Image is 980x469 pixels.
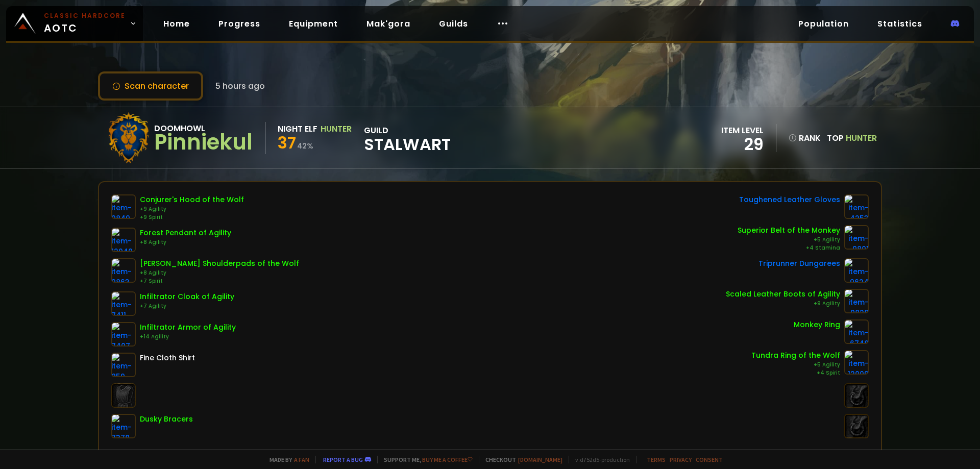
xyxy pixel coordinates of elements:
img: item-859 [111,353,136,377]
a: Report a bug [323,456,363,463]
span: 5 hours ago [215,80,265,92]
div: Doomhowl [154,122,253,135]
div: +9 Agility [140,205,244,213]
div: rank [789,132,821,144]
a: a fan [294,456,309,463]
span: 37 [278,131,296,154]
span: Made by [263,456,309,463]
div: +8 Agility [140,238,231,246]
div: Pinniekul [154,135,253,150]
div: item level [721,124,764,137]
img: item-9863 [111,258,136,283]
small: 42 % [297,141,313,151]
a: Progress [210,13,268,34]
img: item-9828 [844,289,869,313]
a: Home [155,13,198,34]
a: Privacy [670,456,692,463]
a: Population [790,13,857,34]
span: Checkout [479,456,562,463]
div: +9 Agility [726,300,840,308]
div: Forest Pendant of Agility [140,228,231,238]
div: Scaled Leather Boots of Agility [726,289,840,300]
a: Equipment [281,13,346,34]
img: item-12040 [111,228,136,252]
a: Mak'gora [358,13,419,34]
div: +7 Spirit [140,277,299,285]
img: item-9801 [844,225,869,250]
a: Classic HardcoreAOTC [6,6,143,41]
div: Infiltrator Armor of Agility [140,322,236,333]
img: item-7411 [111,291,136,316]
span: v. d752d5 - production [569,456,630,463]
img: item-6748 [844,319,869,344]
button: Scan character [98,71,203,101]
a: Buy me a coffee [422,456,473,463]
div: +4 Spirit [751,369,840,377]
div: Infiltrator Cloak of Agility [140,291,234,302]
img: item-4253 [844,194,869,219]
div: Toughened Leather Gloves [739,194,840,205]
div: +9 Spirit [140,213,244,221]
div: +8 Agility [140,269,299,277]
div: +14 Agility [140,333,236,341]
div: 29 [721,137,764,152]
div: +7 Agility [140,302,234,310]
div: Top [827,132,877,144]
a: Statistics [869,13,930,34]
a: Guilds [431,13,476,34]
div: Night Elf [278,122,317,135]
img: item-7378 [111,414,136,438]
span: AOTC [44,11,126,36]
img: item-7407 [111,322,136,347]
div: Fine Cloth Shirt [140,353,195,363]
small: Classic Hardcore [44,11,126,20]
span: Stalwart [364,137,451,152]
div: Dusky Bracers [140,414,193,425]
div: +5 Agility [738,236,840,244]
div: Triprunner Dungarees [758,258,840,269]
div: Superior Belt of the Monkey [738,225,840,236]
img: item-9624 [844,258,869,283]
div: +4 Stamina [738,244,840,252]
img: item-12009 [844,350,869,375]
div: Monkey Ring [794,319,840,330]
div: +5 Agility [751,361,840,369]
div: Tundra Ring of the Wolf [751,350,840,361]
span: Hunter [846,132,877,144]
a: Terms [647,456,666,463]
a: [DOMAIN_NAME] [518,456,562,463]
div: Conjurer's Hood of the Wolf [140,194,244,205]
a: Consent [696,456,723,463]
img: item-9849 [111,194,136,219]
div: [PERSON_NAME] Shoulderpads of the Wolf [140,258,299,269]
div: Hunter [321,122,352,135]
div: guild [364,124,451,152]
span: Support me, [377,456,473,463]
